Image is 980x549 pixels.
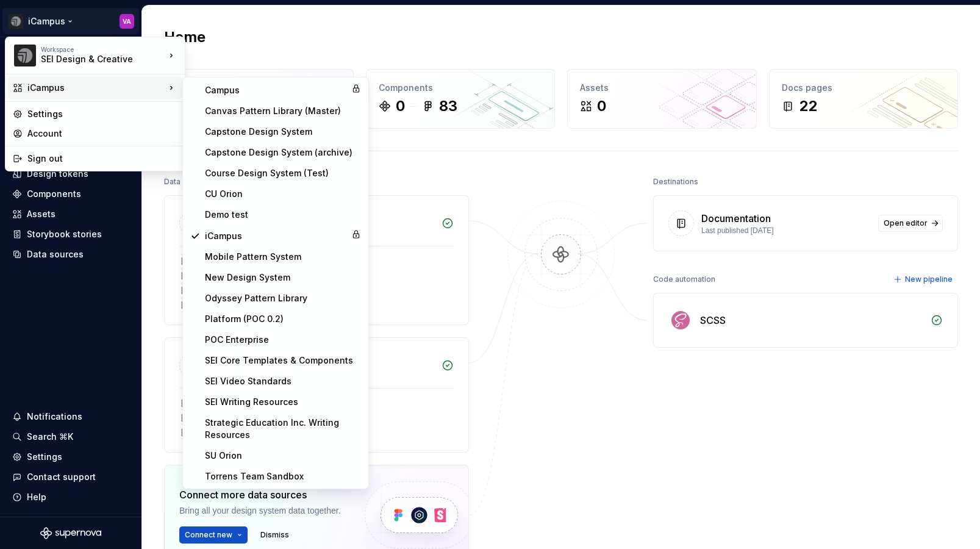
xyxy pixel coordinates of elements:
div: New Design System [205,271,361,284]
div: Torrens Team Sandbox [205,470,361,483]
div: Capstone Design System [205,126,361,138]
div: SEI Video Standards [205,375,361,387]
div: Demo test [205,209,361,221]
div: Campus [205,84,346,96]
div: Account [27,127,177,140]
div: Canvas Pattern Library (Master) [205,105,361,117]
div: iCampus [205,230,346,242]
div: Workspace [41,46,165,53]
div: iCampus [27,82,165,94]
div: SEI Writing Resources [205,396,361,408]
div: SEI Design & Creative [41,53,145,65]
div: Settings [27,108,177,120]
img: 3ce36157-9fde-47d2-9eb8-fa8ebb961d3d.png [14,45,36,66]
div: SU Orion [205,450,361,462]
div: Platform (POC 0.2) [205,313,361,325]
div: Mobile Pattern System [205,251,361,263]
div: Course Design System (Test) [205,167,361,179]
div: Sign out [27,152,177,165]
div: CU Orion [205,188,361,200]
div: Odyssey Pattern Library [205,292,361,304]
div: Capstone Design System (archive) [205,146,361,159]
div: POC Enterprise [205,334,361,346]
div: SEI Core Templates & Components [205,354,361,367]
div: Strategic Education Inc. Writing Resources [205,417,361,441]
